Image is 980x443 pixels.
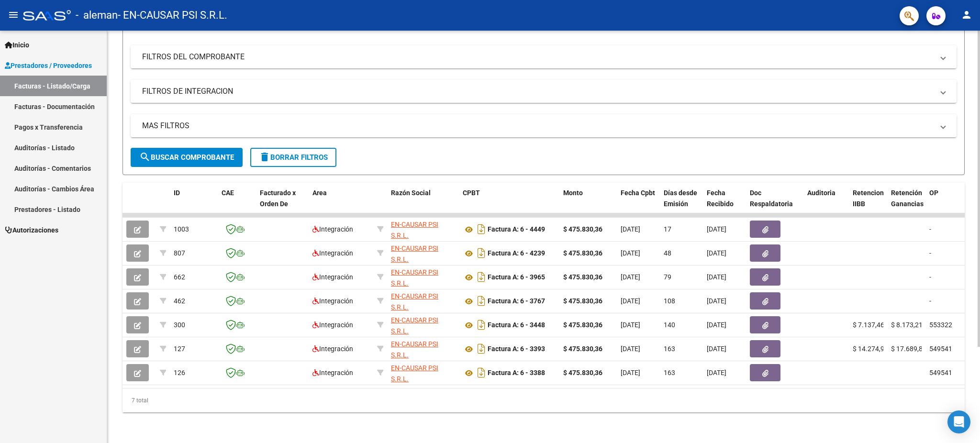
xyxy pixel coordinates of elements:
strong: $ 475.830,36 [563,345,602,353]
span: EN-CAUSAR PSI S.R.L. [391,268,438,287]
strong: Factura A: 6 - 4449 [488,226,545,233]
span: 300 [174,321,185,329]
span: [DATE] [707,297,726,305]
i: Descargar documento [475,365,488,380]
span: Autorizaciones [5,225,58,235]
span: 127 [174,345,185,353]
button: Buscar Comprobante [131,148,243,167]
span: [DATE] [707,249,726,257]
span: - [929,297,931,305]
strong: $ 475.830,36 [563,321,602,329]
span: CPBT [463,189,480,197]
datatable-header-cell: Facturado x Orden De [256,183,309,225]
mat-icon: delete [259,151,270,163]
mat-expansion-panel-header: MAS FILTROS [131,114,957,137]
div: 30714152234 [391,315,455,335]
datatable-header-cell: Auditoria [803,183,849,225]
span: Integración [312,321,353,329]
span: 163 [664,345,675,353]
span: 807 [174,249,185,257]
mat-expansion-panel-header: FILTROS DE INTEGRACION [131,80,957,103]
span: Auditoria [807,189,835,197]
span: [DATE] [621,225,640,233]
span: Retención Ganancias [891,189,924,208]
strong: Factura A: 6 - 3767 [488,298,545,305]
div: 30714152234 [391,363,455,383]
span: EN-CAUSAR PSI S.R.L. [391,364,438,383]
strong: Factura A: 6 - 3393 [488,345,545,353]
span: Integración [312,345,353,353]
span: 549541 [929,369,952,377]
span: - [929,273,931,281]
span: Area [312,189,327,197]
div: 30714152234 [391,291,455,311]
span: Doc Respaldatoria [750,189,793,208]
strong: Factura A: 6 - 3448 [488,321,545,329]
span: Monto [563,189,583,197]
span: [DATE] [707,225,726,233]
span: $ 14.274,92 [853,345,888,353]
span: Fecha Cpbt [621,189,655,197]
span: - [929,249,931,257]
span: [DATE] [621,249,640,257]
span: 17 [664,225,671,233]
button: Borrar Filtros [250,148,336,167]
datatable-header-cell: ID [170,183,218,225]
div: 7 total [122,388,965,412]
span: [DATE] [707,321,726,329]
span: 553322 [929,321,952,329]
datatable-header-cell: Area [309,183,373,225]
span: 48 [664,249,671,257]
strong: Factura A: 6 - 4239 [488,250,545,257]
span: Prestadores / Proveedores [5,60,92,71]
span: EN-CAUSAR PSI S.R.L. [391,221,438,239]
mat-icon: search [139,151,151,163]
span: $ 7.137,46 [853,321,884,329]
datatable-header-cell: CAE [218,183,256,225]
strong: $ 475.830,36 [563,369,602,377]
span: 126 [174,369,185,377]
span: 662 [174,273,185,281]
strong: $ 475.830,36 [563,249,602,257]
datatable-header-cell: Razón Social [387,183,459,225]
datatable-header-cell: Días desde Emisión [660,183,703,225]
span: [DATE] [621,297,640,305]
strong: $ 475.830,36 [563,225,602,233]
span: OP [929,189,938,197]
i: Descargar documento [475,245,488,261]
datatable-header-cell: OP [925,183,964,225]
span: ID [174,189,180,197]
i: Descargar documento [475,341,488,356]
span: [DATE] [621,369,640,377]
span: Días desde Emisión [664,189,697,208]
datatable-header-cell: Retencion IIBB [849,183,887,225]
div: 30714152234 [391,219,455,239]
span: - EN-CAUSAR PSI S.R.L. [118,5,227,26]
span: Razón Social [391,189,431,197]
datatable-header-cell: Doc Respaldatoria [746,183,803,225]
span: 462 [174,297,185,305]
strong: Factura A: 6 - 3965 [488,274,545,281]
div: Open Intercom Messenger [947,410,970,433]
span: [DATE] [621,321,640,329]
span: 140 [664,321,675,329]
span: Buscar Comprobante [139,153,234,162]
span: 108 [664,297,675,305]
i: Descargar documento [475,269,488,285]
mat-icon: person [961,9,972,21]
span: Integración [312,225,353,233]
datatable-header-cell: CPBT [459,183,559,225]
strong: $ 475.830,36 [563,273,602,281]
span: Integración [312,369,353,377]
i: Descargar documento [475,293,488,309]
span: 163 [664,369,675,377]
span: 79 [664,273,671,281]
span: Integración [312,297,353,305]
span: Borrar Filtros [259,153,328,162]
span: EN-CAUSAR PSI S.R.L. [391,316,438,335]
mat-expansion-panel-header: FILTROS DEL COMPROBANTE [131,45,957,68]
mat-panel-title: FILTROS DE INTEGRACION [142,86,934,97]
span: [DATE] [707,369,726,377]
i: Descargar documento [475,221,488,237]
i: Descargar documento [475,317,488,332]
